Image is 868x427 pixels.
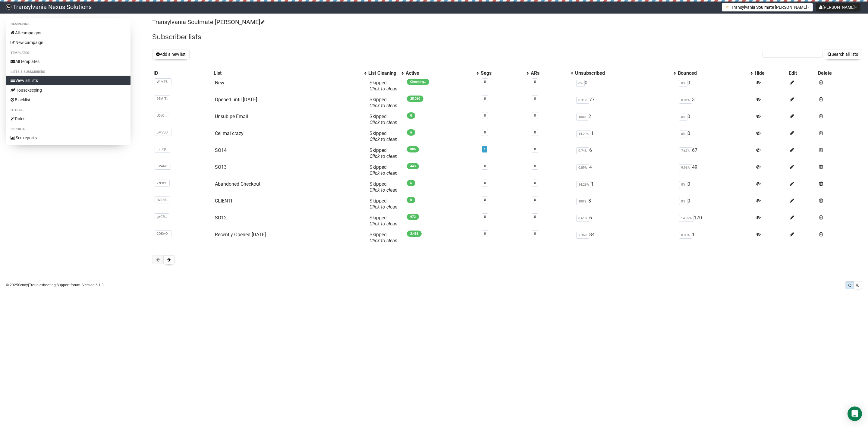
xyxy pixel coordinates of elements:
[407,163,419,169] span: 443
[679,147,692,154] span: 7.67%
[370,187,398,193] a: Click to clean
[6,21,131,28] li: Campaigns
[679,198,687,205] span: 0%
[484,97,486,101] a: 0
[152,32,862,42] h2: Subscriber lists
[370,198,398,210] span: Skipped
[370,181,398,193] span: Skipped
[816,3,860,11] button: [PERSON_NAME]
[484,215,486,219] a: 0
[480,69,530,77] th: Segs: No sort applied, activate to apply an ascending sort
[370,97,398,108] span: Skipped
[370,114,398,125] span: Skipped
[534,215,536,219] a: 0
[484,198,486,202] a: 0
[679,232,692,239] span: 0.03%
[678,70,747,76] div: Bounced
[370,204,398,210] a: Click to clean
[215,232,266,237] a: Recently Opened [DATE]
[824,49,862,59] button: Search all lists
[407,112,415,119] span: 0
[155,112,169,119] span: U3vOj..
[534,147,536,151] a: 0
[57,283,80,287] a: Support forum
[407,214,419,220] span: 972
[407,96,423,102] span: 25,010
[677,229,753,246] td: 1
[677,69,753,77] th: Bounced: No sort applied, activate to apply an ascending sort
[370,238,398,243] a: Click to clean
[370,86,398,92] a: Click to clean
[155,230,171,237] span: 2QKwO..
[152,69,212,77] th: ID: No sort applied, sorting is disabled
[677,162,753,179] td: 49
[6,95,131,105] a: Blacklist
[679,130,687,137] span: 0%
[215,97,257,102] a: Opened until [DATE]
[215,114,248,119] a: Unsub pe Email
[679,181,687,188] span: 0%
[677,179,753,196] td: 0
[574,212,677,229] td: 6
[725,5,730,9] img: 1.png
[534,80,536,84] a: 0
[370,170,398,176] a: Click to clean
[370,221,398,227] a: Click to clean
[576,181,591,188] span: 14.29%
[215,215,227,221] a: SO12
[370,120,398,125] a: Click to clean
[484,181,486,185] a: 0
[817,69,862,77] th: Delete: No sort applied, sorting is disabled
[155,95,170,102] span: 95MfT..
[18,283,28,287] a: Sendy
[484,80,486,84] a: 0
[407,197,415,203] span: 0
[576,164,589,171] span: 0.89%
[155,196,170,203] span: DvRe5..
[367,69,404,77] th: List Cleaning: No sort applied, activate to apply an ascending sort
[679,215,694,222] span: 14.89%
[215,147,227,153] a: SO14
[153,70,211,76] div: ID
[155,213,169,220] span: gkG7l..
[753,69,788,77] th: Hide: No sort applied, sorting is disabled
[789,70,816,76] div: Edit
[576,130,591,137] span: 14.29%
[574,69,677,77] th: Unsubscribed: No sort applied, activate to apply an ascending sort
[755,70,787,76] div: Hide
[370,137,398,142] a: Click to clean
[6,107,131,114] li: Others
[404,69,480,77] th: Active: No sort applied, activate to apply an ascending sort
[484,114,486,118] a: 0
[677,128,753,145] td: 0
[370,80,398,92] span: Skipped
[152,49,190,59] button: Add a new list
[534,114,536,118] a: 0
[679,80,687,87] span: 0%
[155,180,170,187] span: 7zP89..
[6,76,131,85] a: View all lists
[574,111,677,128] td: 2
[818,70,861,76] div: Delete
[530,69,574,77] th: ARs: No sort applied, activate to apply an ascending sort
[155,163,171,170] span: KV4AK..
[574,128,677,145] td: 1
[6,85,131,95] a: Housekeeping
[215,164,227,170] a: SO13
[575,70,671,76] div: Unsubscribed
[407,180,415,186] span: 6
[677,196,753,212] td: 0
[6,282,104,288] p: © 2025 | | | Version 6.1.3
[407,129,415,136] span: 6
[484,130,486,134] a: 0
[534,181,536,185] a: 0
[484,232,486,236] a: 0
[6,114,131,124] a: Rules
[6,133,131,143] a: See reports
[677,145,753,162] td: 67
[534,164,536,168] a: 0
[574,77,677,94] td: 0
[407,79,429,85] span: Checking..
[848,407,862,421] div: Open Intercom Messenger
[407,146,419,152] span: 806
